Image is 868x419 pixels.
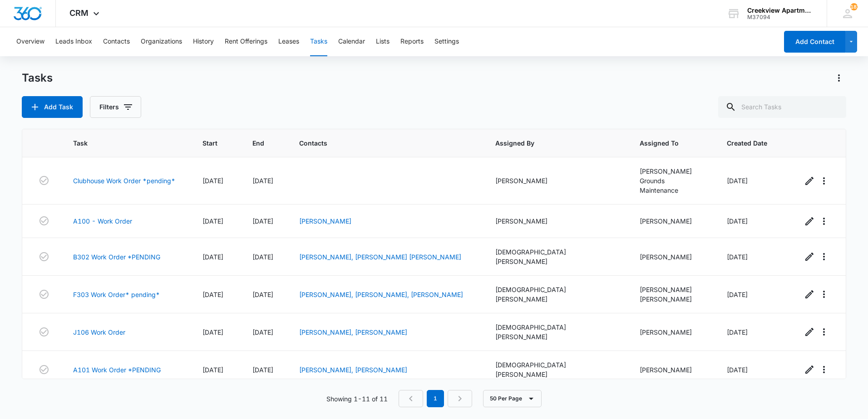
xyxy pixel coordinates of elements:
a: [PERSON_NAME], [PERSON_NAME], [PERSON_NAME] [299,291,463,298]
div: [PERSON_NAME] [640,294,705,304]
div: [DEMOGRAPHIC_DATA][PERSON_NAME] [495,285,618,304]
p: Showing 1-11 of 11 [326,394,388,404]
span: Assigned By [495,138,605,148]
span: CRM [69,8,89,18]
span: [DATE] [252,253,273,261]
span: Created Date [727,138,767,148]
div: notifications count [850,3,858,10]
div: [DEMOGRAPHIC_DATA][PERSON_NAME] [495,247,618,266]
div: [PERSON_NAME] [640,216,705,226]
div: account id [747,14,814,20]
a: [PERSON_NAME], [PERSON_NAME] [299,328,407,336]
span: [DATE] [252,366,273,374]
span: [DATE] [727,177,748,185]
button: History [193,27,214,56]
div: [DEMOGRAPHIC_DATA][PERSON_NAME] [495,360,618,379]
span: [DATE] [252,291,273,298]
button: Calendar [338,27,365,56]
button: Organizations [141,27,182,56]
a: A100 - Work Order [73,216,132,226]
button: Contacts [103,27,130,56]
span: [DATE] [202,217,223,225]
button: Filters [90,96,141,118]
button: Rent Offerings [225,27,267,56]
button: Lists [376,27,390,56]
button: Add Task [22,96,83,118]
h1: Tasks [22,71,53,85]
nav: Pagination [399,390,472,407]
span: [DATE] [202,328,223,336]
div: [PERSON_NAME] [640,285,705,294]
button: Leases [278,27,299,56]
a: [PERSON_NAME], [PERSON_NAME] [299,366,407,374]
span: [DATE] [202,177,223,185]
span: Task [73,138,168,148]
span: Assigned To [640,138,692,148]
div: [PERSON_NAME] [640,327,705,337]
div: [PERSON_NAME] [640,252,705,262]
button: Actions [832,71,846,85]
button: Tasks [310,27,327,56]
button: Overview [16,27,44,56]
button: 50 Per Page [483,390,542,407]
span: [DATE] [202,253,223,261]
span: [DATE] [727,328,748,336]
div: account name [747,7,814,14]
a: F303 Work Order* pending* [73,290,160,299]
button: Reports [400,27,424,56]
div: [PERSON_NAME] [640,365,705,375]
div: Grounds Maintenance [640,176,705,195]
a: A101 Work Order *PENDING [73,365,161,375]
span: [DATE] [727,253,748,261]
a: [PERSON_NAME], [PERSON_NAME] [PERSON_NAME] [299,253,461,261]
button: Leads Inbox [55,27,92,56]
button: Settings [434,27,459,56]
span: 182 [850,3,858,10]
span: [DATE] [727,291,748,298]
span: [DATE] [252,217,273,225]
div: [PERSON_NAME] [495,216,618,226]
div: [PERSON_NAME] [495,176,618,185]
div: [DEMOGRAPHIC_DATA][PERSON_NAME] [495,322,618,341]
input: Search Tasks [718,96,846,118]
span: End [252,138,264,148]
a: [PERSON_NAME] [299,217,351,225]
span: [DATE] [202,366,223,374]
span: [DATE] [202,291,223,298]
span: [DATE] [252,177,273,185]
a: B302 Work Order *PENDING [73,252,160,262]
button: Add Contact [784,31,845,53]
span: [DATE] [727,366,748,374]
a: Clubhouse Work Order *pending* [73,176,175,185]
a: J106 Work Order [73,327,125,337]
span: Contacts [299,138,460,148]
span: Start [202,138,217,148]
div: [PERSON_NAME] [640,166,705,176]
span: [DATE] [727,217,748,225]
em: 1 [427,390,444,407]
span: [DATE] [252,328,273,336]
